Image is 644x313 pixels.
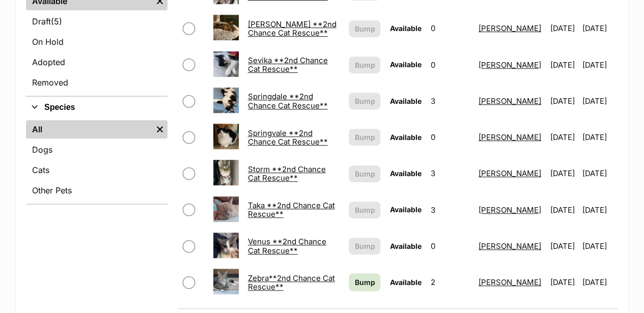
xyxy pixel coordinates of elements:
span: Available [389,24,421,33]
a: [PERSON_NAME] [479,60,541,70]
img: Storm **2nd Chance Cat Rescue** [213,160,239,185]
span: Bump [354,241,375,251]
a: Taka **2nd Chance Cat Rescue** [248,201,335,219]
span: Available [389,169,421,178]
td: [DATE] [582,83,617,119]
button: Bump [349,93,380,109]
td: [DATE] [546,229,581,264]
span: Available [389,133,421,141]
td: [DATE] [546,47,581,82]
button: Species [26,101,167,114]
button: Bump [349,129,380,146]
span: Bump [354,168,375,179]
span: Bump [354,205,375,215]
span: Available [389,97,421,105]
a: Adopted [26,53,167,71]
td: 3 [426,156,473,191]
td: 0 [426,229,473,264]
a: [PERSON_NAME] [479,132,541,142]
a: Remove filter [152,120,167,138]
a: Other Pets [26,181,167,200]
a: Storm **2nd Chance Cat Rescue** [248,164,326,183]
button: Bump [349,56,380,73]
a: All [26,120,152,138]
td: [DATE] [582,120,617,155]
td: 0 [426,120,473,155]
a: Zebra**2nd Chance Cat Rescue** [248,273,335,292]
a: Cats [26,161,167,179]
td: [DATE] [546,120,581,155]
span: Available [389,205,421,214]
a: Draft [26,12,167,31]
td: [DATE] [582,156,617,191]
td: 0 [426,47,473,82]
td: [DATE] [546,83,581,119]
a: [PERSON_NAME] [479,168,541,178]
td: 2 [426,265,473,300]
span: Bump [354,23,375,34]
td: [DATE] [546,11,581,46]
span: Available [389,60,421,69]
span: Bump [354,277,375,288]
span: Bump [354,60,375,70]
a: [PERSON_NAME] [479,205,541,215]
div: Species [26,118,167,204]
a: Springdale **2nd Chance Cat Rescue** [248,92,328,110]
td: [DATE] [546,265,581,300]
span: Available [389,278,421,287]
a: [PERSON_NAME] **2nd Chance Cat Rescue** [248,19,337,38]
td: 0 [426,11,473,46]
td: [DATE] [582,229,617,264]
a: Venus **2nd Chance Cat Rescue** [248,237,326,255]
a: [PERSON_NAME] [479,277,541,287]
td: [DATE] [546,192,581,227]
a: Sevika **2nd Chance Cat Rescue** [248,55,328,74]
img: Sadie **2nd Chance Cat Rescue** [213,15,239,40]
a: [PERSON_NAME] [479,241,541,251]
span: (5) [51,15,62,27]
td: [DATE] [582,265,617,300]
button: Bump [349,20,380,37]
button: Bump [349,202,380,218]
td: [DATE] [582,47,617,82]
a: [PERSON_NAME] [479,23,541,33]
td: [DATE] [546,156,581,191]
button: Bump [349,165,380,182]
td: 3 [426,83,473,119]
a: Removed [26,73,167,92]
a: Springvale **2nd Chance Cat Rescue** [248,128,328,147]
a: On Hold [26,33,167,51]
a: Bump [349,273,380,291]
span: Bump [354,132,375,143]
img: Springvale **2nd Chance Cat Rescue** [213,124,239,149]
td: [DATE] [582,11,617,46]
button: Bump [349,238,380,254]
img: Springdale **2nd Chance Cat Rescue** [213,88,239,113]
span: Available [389,242,421,250]
td: 3 [426,192,473,227]
td: [DATE] [582,192,617,227]
a: Dogs [26,140,167,159]
span: Bump [354,96,375,106]
a: [PERSON_NAME] [479,96,541,106]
